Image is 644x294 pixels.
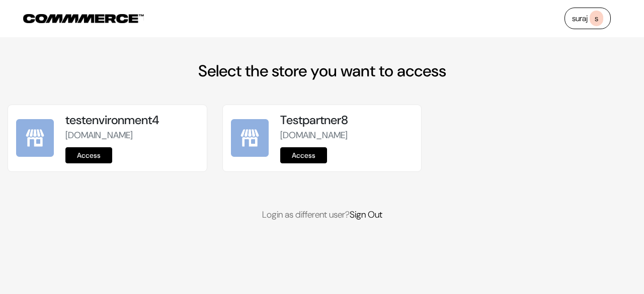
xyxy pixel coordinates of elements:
[65,113,198,128] h5: testenvironment4
[65,129,198,142] p: [DOMAIN_NAME]
[565,8,611,29] a: surajs
[350,209,382,221] a: Sign Out
[8,61,636,80] h2: Select the store you want to access
[8,208,636,222] p: Login as different user?
[280,113,413,128] h5: Testpartner8
[280,147,327,163] a: Access
[231,119,269,157] img: Testpartner8
[280,129,413,142] p: [DOMAIN_NAME]
[65,147,112,163] a: Access
[590,11,603,26] span: s
[16,119,54,157] img: testenvironment4
[23,14,144,23] img: COMMMERCE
